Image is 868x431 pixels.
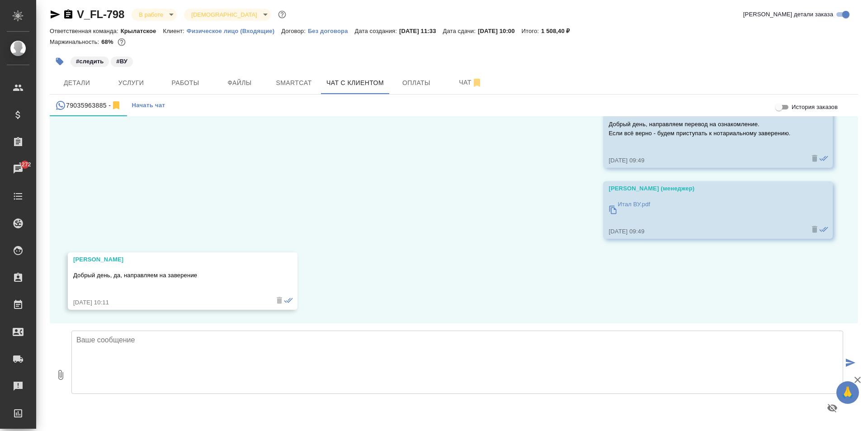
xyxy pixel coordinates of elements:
[281,28,308,34] p: Договор:
[840,383,855,402] span: 🙏
[132,100,165,111] span: Начать чат
[355,28,399,34] p: Дата создания:
[73,271,266,280] p: Добрый день, да, направляем на заверение
[184,9,270,21] div: В работе
[541,28,577,34] p: 1 508,40 ₽
[50,9,61,20] button: Скопировать ссылку для ЯМессенджера
[308,28,355,34] p: Без договора
[218,77,261,89] span: Файлы
[132,9,177,21] div: В работе
[55,77,99,89] span: Детали
[70,57,110,65] span: следить
[187,27,282,34] a: Физическое лицо (Входящие)
[127,95,170,116] button: Начать чат
[50,95,858,116] div: simple tabs example
[449,77,492,88] span: Чат
[109,77,153,89] span: Услуги
[73,298,266,307] div: [DATE] 10:11
[609,184,801,193] div: [PERSON_NAME] (менеджер)
[164,77,207,89] span: Работы
[743,10,833,19] span: [PERSON_NAME] детали заказа
[50,28,121,34] p: Ответственная команда:
[136,11,166,19] button: В работе
[609,227,801,236] div: [DATE] 09:49
[326,77,384,89] span: Чат с клиентом
[522,28,541,34] p: Итого:
[111,100,122,111] svg: Отписаться
[308,27,355,34] a: Без договора
[13,160,36,169] span: 1272
[50,52,70,71] button: Добавить тэг
[63,9,74,20] button: Скопировать ссылку
[443,28,478,34] p: Дата сдачи:
[73,255,266,264] div: [PERSON_NAME]
[395,77,438,89] span: Оплаты
[2,158,34,180] a: 1272
[609,120,801,138] p: Добрый день, направляем перевод на ознакомление. Если всё верно - будем приступать к нотариальном...
[163,28,186,34] p: Клиент:
[618,200,650,209] p: Итал ВУ.pdf
[77,8,124,20] a: V_FL-798
[272,77,316,89] span: Smartcat
[50,38,101,45] p: Маржинальность:
[116,57,127,66] p: #ВУ
[121,28,163,34] p: Крылатское
[609,198,801,223] a: Итал ВУ.pdf
[101,38,115,45] p: 68%
[792,103,838,112] span: История заказов
[187,28,282,34] p: Физическое лицо (Входящие)
[609,156,801,165] div: [DATE] 09:49
[55,100,122,111] div: 79035963885 (Elena) - (undefined)
[116,36,127,48] button: 400.08 RUB;
[76,57,104,66] p: #следить
[478,28,522,34] p: [DATE] 10:00
[836,381,859,404] button: 🙏
[276,9,288,20] button: Доп статусы указывают на важность/срочность заказа
[189,11,259,19] button: [DEMOGRAPHIC_DATA]
[110,57,134,65] span: ВУ
[821,397,843,419] button: Предпросмотр
[399,28,443,34] p: [DATE] 11:33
